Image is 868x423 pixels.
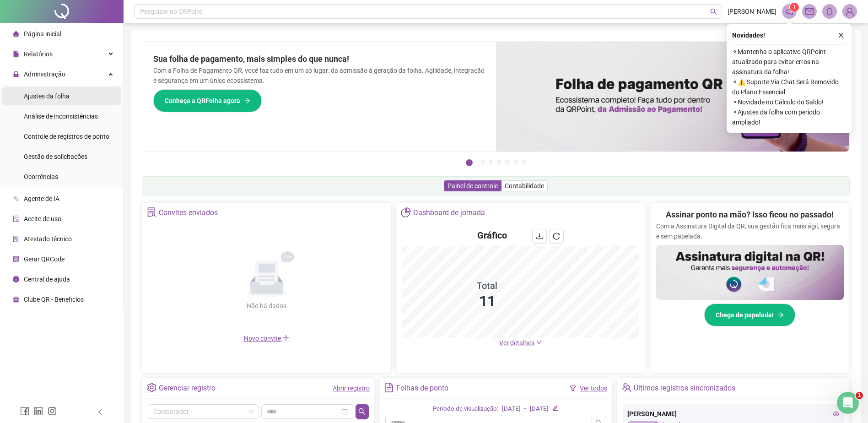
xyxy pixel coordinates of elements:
span: Clube QR - Beneficios [24,296,84,303]
span: ⚬ Mantenha o aplicativo QRPoint atualizado para evitar erros na assinatura da folha! [732,47,846,77]
span: Análise de inconsistências [24,113,98,120]
span: arrow-right [244,98,250,104]
span: Relatórios [24,50,53,58]
span: audit [13,216,19,222]
div: [PERSON_NAME] [627,409,839,419]
div: [DATE] [502,404,521,414]
span: setting [147,383,156,392]
div: Não há dados [225,301,309,311]
span: 1 [793,4,796,11]
div: Folhas de ponto [396,380,448,396]
span: Chega de papelada! [716,310,774,320]
iframe: Intercom live chat [837,392,859,414]
span: solution [147,207,156,217]
span: Novidades ! [732,30,765,40]
p: Com a Folha de Pagamento QR, você faz tudo em um só lugar: da admissão à geração da folha. Agilid... [153,65,485,86]
span: Página inicial [24,30,61,38]
span: linkedin [34,407,43,416]
span: edit [552,405,558,411]
sup: 1 [790,3,799,12]
span: lock [13,71,19,77]
span: Atestado técnico [24,235,72,243]
div: [DATE] [530,404,549,414]
span: Controle de registros de ponto [24,133,109,140]
img: banner%2F8d14a306-6205-4263-8e5b-06e9a85ad873.png [496,42,850,152]
span: ⚬ Ajustes da folha com período ampliado! [732,107,846,127]
span: facebook [20,407,29,416]
span: 1 [856,392,863,399]
a: Ver todos [580,385,607,392]
span: Painel de controle [447,182,498,190]
span: team [622,383,631,392]
span: Administração [24,70,65,78]
span: search [358,408,366,415]
button: 6 [513,159,518,164]
button: 7 [522,159,526,164]
p: Com a Assinatura Digital da QR, sua gestão fica mais ágil, segura e sem papelada. [656,221,844,241]
span: Ocorrências [24,173,58,180]
span: eye [833,411,839,417]
span: left [97,409,103,415]
span: download [536,233,543,240]
span: close [838,32,844,38]
span: reload [553,233,560,240]
div: - [524,404,526,414]
span: Novo convite [244,335,290,342]
span: arrow-right [777,312,784,318]
span: plus [282,334,290,342]
span: ⚬ ⚠️ Suporte Via Chat Será Removido do Plano Essencial [732,77,846,97]
span: qrcode [13,256,19,262]
span: [PERSON_NAME] [728,6,776,16]
div: Período de visualização: [433,404,498,414]
span: bell [825,7,834,16]
span: search [710,8,717,15]
span: Conheça a QRFolha agora [165,96,240,106]
span: notification [785,7,793,16]
a: Abrir registro [333,385,370,392]
span: home [13,31,19,37]
span: pie-chart [401,207,410,217]
span: gift [13,296,19,303]
button: 1 [466,159,473,166]
span: mail [805,7,814,16]
h2: Sua folha de pagamento, mais simples do que nunca! [153,53,485,65]
button: 2 [480,159,485,164]
span: Ver detalhes [499,339,534,347]
button: Conheça a QRFolha agora [153,89,262,112]
button: Chega de papelada! [704,304,795,326]
span: instagram [48,407,57,416]
div: Dashboard de jornada [413,205,485,221]
h2: Assinar ponto na mão? Isso ficou no passado! [666,208,834,221]
span: Central de ajuda [24,276,70,283]
span: down [536,339,542,346]
span: solution [13,236,19,242]
span: filter [570,385,576,391]
span: Agente de IA [24,195,59,202]
button: 3 [489,159,493,164]
img: banner%2F02c71560-61a6-44d4-94b9-c8ab97240462.png [656,245,844,300]
a: Ver detalhes down [499,339,542,347]
img: 85973 [843,5,857,18]
span: Ajustes da folha [24,92,70,100]
span: ⚬ Novidade no Cálculo do Saldo! [732,97,846,107]
span: info-circle [13,276,19,282]
div: Gerenciar registro [159,380,216,396]
span: Aceite de uso [24,215,61,222]
span: Gestão de solicitações [24,153,87,160]
span: Gerar QRCode [24,255,65,263]
div: Convites enviados [159,205,218,221]
button: 4 [497,159,501,164]
div: Últimos registros sincronizados [634,380,735,396]
span: Contabilidade [505,182,544,190]
span: file-text [384,383,394,392]
h4: Gráfico [477,229,507,242]
span: file [13,51,19,57]
button: 5 [505,159,510,164]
